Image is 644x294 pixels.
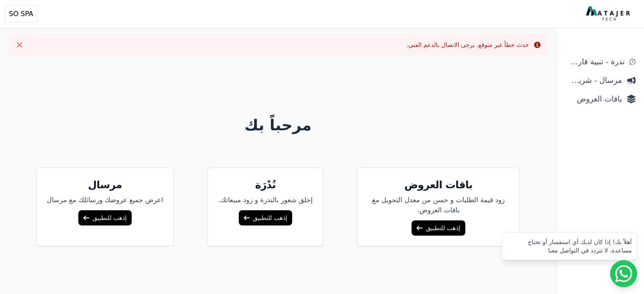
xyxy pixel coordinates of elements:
[412,220,465,236] a: إذهب للتطبيق
[565,74,622,86] span: مرسال - شريط دعاية
[13,38,26,52] button: Close
[218,178,312,192] h5: نُدْرَة
[565,56,625,68] span: ندرة - تنبية قارب علي النفاذ
[5,5,37,23] button: SO SPA
[47,195,163,205] p: اعرض جميع عروضك ورسائلك مع مرسال
[368,195,509,215] p: زود قيمة الطلبات و حسن من معدل التحويل مغ باقات العروض.
[368,178,509,192] h5: باقات العروض
[9,9,33,19] span: SO SPA
[7,117,549,134] h1: مرحباً بك
[239,210,292,225] a: إذهب للتطبيق
[78,210,132,225] a: إذهب للتطبيق
[507,238,632,255] div: أهلاً بك! إذا كان لديك أي استفسار أو تحتاج مساعدة، لا تتردد في التواصل معنا
[586,6,632,22] img: MatajerTech Logo
[565,93,622,105] span: باقات العروض
[47,178,163,192] h5: مرسال
[218,195,312,205] p: إخلق شعور بالندرة و زود مبيعاتك.
[406,41,529,49] div: حدث خطأ غير متوقع. يرجى الاتصال بالدعم الفني.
